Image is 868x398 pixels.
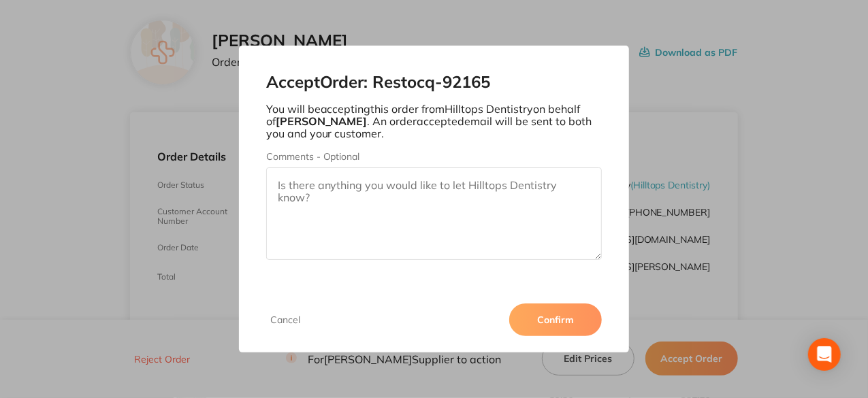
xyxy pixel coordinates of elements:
h2: Accept Order: Restocq- 92165 [266,73,602,92]
label: Comments - Optional [266,151,602,162]
button: Cancel [266,314,304,326]
b: [PERSON_NAME] [276,114,368,128]
button: Confirm [509,303,602,336]
p: You will be accepting this order from Hilltops Dentistry on behalf of . An order accepted email w... [266,103,602,140]
div: Open Intercom Messenger [808,338,841,371]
